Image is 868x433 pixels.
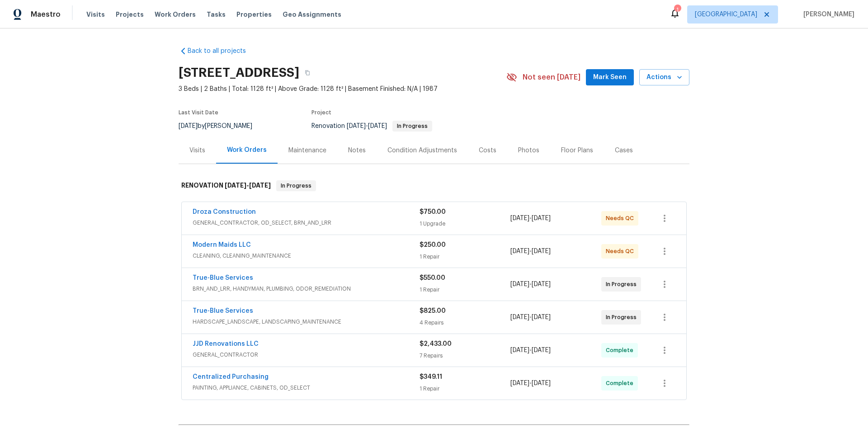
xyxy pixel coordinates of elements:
[277,181,315,190] span: In Progress
[420,219,510,228] div: 1 Upgrade
[510,281,529,287] span: [DATE]
[387,146,457,155] div: Condition Adjustments
[606,379,637,388] span: Complete
[510,215,529,221] span: [DATE]
[193,242,251,248] a: Modern Maids LLC
[532,380,551,386] span: [DATE]
[179,121,263,132] div: by [PERSON_NAME]
[227,146,267,155] div: Work Orders
[615,146,633,155] div: Cases
[606,280,640,289] span: In Progress
[193,308,253,314] a: True-Blue Services
[479,146,496,155] div: Costs
[368,123,387,129] span: [DATE]
[193,275,253,281] a: True-Blue Services
[193,284,420,293] span: BRN_AND_LRR, HANDYMAN, PLUMBING, ODOR_REMEDIATION
[193,341,259,347] a: JJD Renovations LLC
[420,341,452,347] span: $2,433.00
[606,313,640,322] span: In Progress
[510,314,529,320] span: [DATE]
[420,318,510,327] div: 4 Repairs
[561,146,593,155] div: Floor Plans
[179,47,265,56] a: Back to all projects
[420,242,446,248] span: $250.00
[347,123,366,129] span: [DATE]
[523,73,580,82] span: Not seen [DATE]
[532,281,551,287] span: [DATE]
[420,275,445,281] span: $550.00
[179,85,506,94] span: 3 Beds | 2 Baths | Total: 1128 ft² | Above Grade: 1128 ft² | Basement Finished: N/A | 1987
[193,251,420,260] span: CLEANING, CLEANING_MAINTENANCE
[348,146,366,155] div: Notes
[674,5,680,14] div: 1
[225,182,271,188] span: -
[420,351,510,360] div: 7 Repairs
[31,10,61,19] span: Maestro
[510,379,551,388] span: -
[179,110,218,115] span: Last Visit Date
[193,317,420,326] span: HARDSCAPE_LANDSCAPE, LANDSCAPING_MAINTENANCE
[606,346,637,355] span: Complete
[347,123,387,129] span: -
[510,247,551,256] span: -
[179,171,689,200] div: RENOVATION [DATE]-[DATE]In Progress
[586,69,634,86] button: Mark Seen
[510,346,551,355] span: -
[283,10,341,19] span: Geo Assignments
[288,146,326,155] div: Maintenance
[420,252,510,261] div: 1 Repair
[420,384,510,393] div: 1 Repair
[518,146,539,155] div: Photos
[236,10,272,19] span: Properties
[510,347,529,353] span: [DATE]
[593,72,627,83] span: Mark Seen
[510,280,551,289] span: -
[800,10,854,19] span: [PERSON_NAME]
[193,383,420,392] span: PAINTING, APPLIANCE, CABINETS, OD_SELECT
[606,214,637,223] span: Needs QC
[532,314,551,320] span: [DATE]
[193,350,420,359] span: GENERAL_CONTRACTOR
[532,215,551,221] span: [DATE]
[510,380,529,386] span: [DATE]
[532,248,551,254] span: [DATE]
[393,123,431,129] span: In Progress
[179,123,198,129] span: [DATE]
[181,180,271,191] h6: RENOVATION
[695,10,757,19] span: [GEOGRAPHIC_DATA]
[646,72,682,83] span: Actions
[86,10,105,19] span: Visits
[193,209,256,215] a: Droza Construction
[207,11,226,18] span: Tasks
[311,110,331,115] span: Project
[532,347,551,353] span: [DATE]
[510,248,529,254] span: [DATE]
[155,10,196,19] span: Work Orders
[311,123,432,129] span: Renovation
[179,68,299,77] h2: [STREET_ADDRESS]
[193,374,269,380] a: Centralized Purchasing
[606,247,637,256] span: Needs QC
[510,313,551,322] span: -
[225,182,246,188] span: [DATE]
[249,182,271,188] span: [DATE]
[510,214,551,223] span: -
[193,218,420,227] span: GENERAL_CONTRACTOR, OD_SELECT, BRN_AND_LRR
[420,374,442,380] span: $349.11
[420,209,446,215] span: $750.00
[420,285,510,294] div: 1 Repair
[420,308,446,314] span: $825.00
[116,10,144,19] span: Projects
[189,146,205,155] div: Visits
[639,69,689,86] button: Actions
